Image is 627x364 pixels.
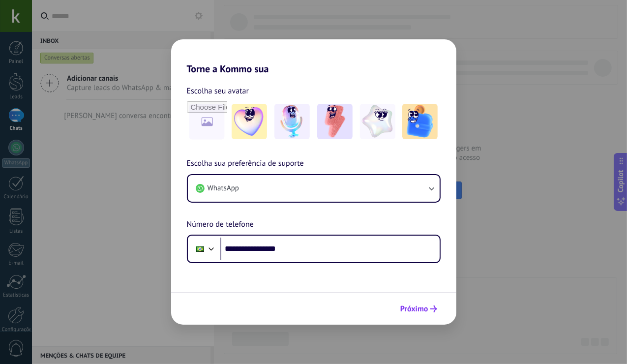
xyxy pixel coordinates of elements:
[396,301,442,317] button: Próximo
[191,239,209,259] div: Brazil: + 55
[187,218,254,231] span: Número de telefone
[274,104,310,139] img: -2.jpeg
[187,85,249,97] span: Escolha seu avatar
[400,305,428,312] span: Próximo
[188,175,440,202] button: WhatsApp
[402,104,438,139] img: -5.jpeg
[208,183,239,193] span: WhatsApp
[317,104,353,139] img: -3.jpeg
[232,104,267,139] img: -1.jpeg
[171,39,456,75] h2: Torne a Kommo sua
[187,157,304,170] span: Escolha sua preferência de suporte
[360,104,395,139] img: -4.jpeg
